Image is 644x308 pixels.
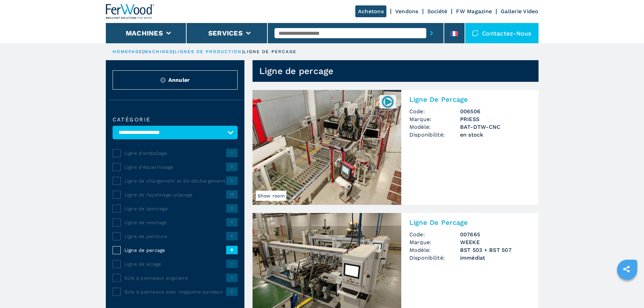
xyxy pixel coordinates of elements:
span: Scie à panneaux angulaire [124,275,226,281]
span: Code: [409,231,460,238]
span: Ligne de montage [124,219,226,226]
span: 2 [226,204,238,212]
a: sharethis [618,261,635,278]
h3: PRIESS [460,115,530,123]
span: Disponibilité: [409,254,460,262]
span: | [242,49,243,54]
a: Ligne De Percage PRIESS BAT-DTW-CNCShow room006506Ligne De PercageCode:006506Marque:PRIESSModèle:... [253,90,539,205]
span: Modèle: [409,123,460,131]
h3: 007665 [460,231,530,238]
div: Contactez-nous [465,23,539,43]
img: Reset [160,77,166,83]
button: ResetAnnuler [113,70,238,90]
img: 006506 [381,95,394,108]
span: immédiat [460,254,530,262]
span: Ligne de façonnage–placage [124,191,226,198]
span: 6 [226,246,238,254]
a: HOMEPAGE [113,49,143,54]
span: Scie à panneaux avec magazine paneaux [124,288,226,295]
h3: WEEKE [460,238,530,246]
label: catégorie [113,117,238,122]
img: Ligne De Percage PRIESS BAT-DTW-CNC [253,90,401,205]
p: ligne de percage [243,49,297,55]
a: Société [427,8,448,15]
button: Services [208,29,243,37]
span: 2 [226,287,238,295]
span: Marque: [409,238,460,246]
span: Ligne de chargement et de déchargement [124,177,226,184]
span: 2 [226,163,238,171]
button: submit-button [426,25,437,41]
h2: Ligne De Percage [409,218,530,227]
span: 1 [226,274,238,282]
span: | [173,49,174,54]
img: Contactez-nous [472,30,479,37]
span: 1 [226,149,238,157]
span: 12 [226,190,238,198]
span: 1 [226,176,238,185]
h3: 006506 [460,108,530,115]
span: Annuler [168,76,190,84]
span: Marque: [409,115,460,123]
span: en stock [460,131,530,139]
span: Ligne d'emballage [124,150,226,157]
a: Gallerie Video [501,8,539,15]
a: lignes de production [174,49,242,54]
span: 1 [226,260,238,268]
a: Vendons [395,8,419,15]
span: Ligne de sciage [124,261,226,267]
img: Ferwood [106,4,154,19]
a: FW Magazine [456,8,492,15]
button: Machines [126,29,163,37]
h2: Ligne De Percage [409,95,530,103]
iframe: Chat [615,278,639,303]
span: Disponibilité: [409,131,460,139]
span: Ligne de peinture [124,233,226,240]
span: 4 [226,232,238,240]
span: Ligne d'équarrissage [124,164,226,170]
span: 1 [226,218,238,226]
span: Ligne de laminage [124,205,226,212]
a: machines [144,49,173,54]
span: Ligne de percage [124,247,226,254]
span: Modèle: [409,246,460,254]
span: Show room [256,191,286,201]
h3: BAT-DTW-CNC [460,123,530,131]
span: | [142,49,144,54]
span: Code: [409,108,460,115]
h1: Ligne de percage [259,66,334,76]
h3: BST 503 + BST 507 [460,246,530,254]
a: Achetons [355,5,386,17]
